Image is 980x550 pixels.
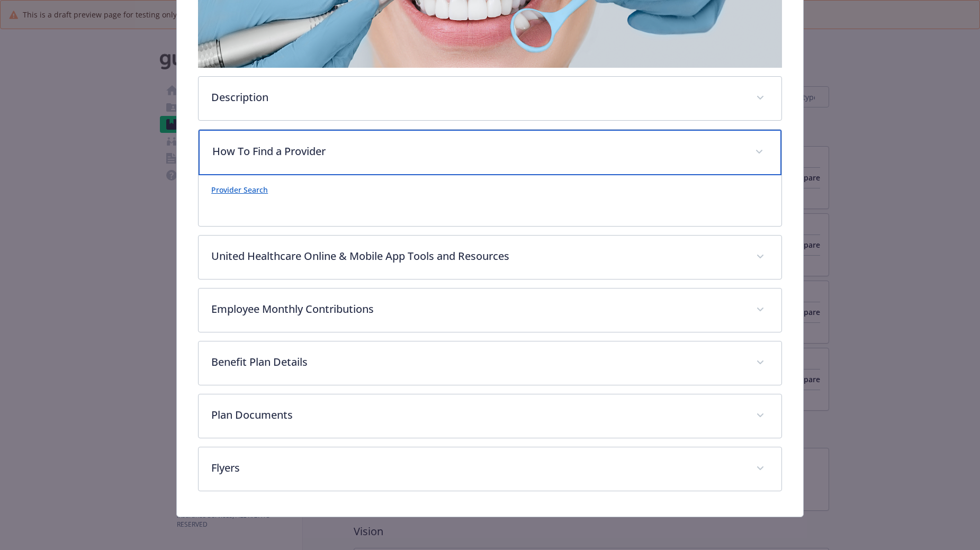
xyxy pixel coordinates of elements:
div: Flyers [199,447,781,491]
p: Flyers [211,460,743,476]
p: United Healthcare Online & Mobile App Tools and Resources [211,248,743,264]
p: Plan Documents [211,407,743,423]
div: How To Find a Provider [199,175,781,226]
p: Description [211,89,743,105]
p: How To Find a Provider [212,143,742,159]
div: United Healthcare Online & Mobile App Tools and Resources [199,236,781,279]
div: Description [199,77,781,120]
a: Provider Search [211,185,268,195]
div: Benefit Plan Details [199,341,781,385]
div: Employee Monthly Contributions [199,288,781,332]
p: Benefit Plan Details [211,354,743,370]
div: How To Find a Provider [199,130,781,175]
div: Plan Documents [199,394,781,438]
p: Employee Monthly Contributions [211,301,743,317]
